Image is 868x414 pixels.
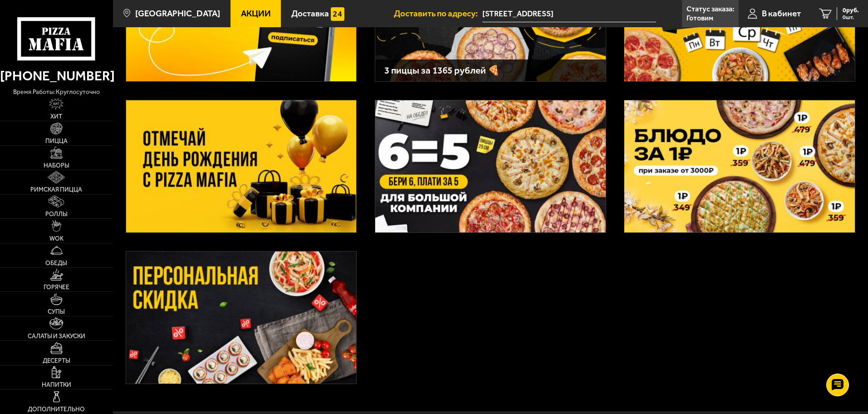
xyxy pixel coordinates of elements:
[30,187,82,193] span: Римская пицца
[135,9,220,18] span: [GEOGRAPHIC_DATA]
[762,9,801,18] span: В кабинет
[44,163,69,169] span: Наборы
[43,358,70,364] span: Десерты
[48,309,65,315] span: Супы
[687,5,734,13] p: Статус заказа:
[42,382,71,388] span: Напитки
[482,5,656,22] span: Екатерининский проспект, 3Б
[241,9,271,18] span: Акции
[45,260,67,266] span: Обеды
[331,7,344,21] img: 15daf4d41897b9f0e9f617042186c801.svg
[44,284,69,291] span: Горячее
[50,113,62,120] span: Хит
[28,406,85,413] span: Дополнительно
[45,138,68,144] span: Пицца
[45,211,68,217] span: Роллы
[384,66,597,75] h3: 3 пиццы за 1365 рублей 🍕
[394,9,482,18] span: Доставить по адресу:
[49,236,64,242] span: WOK
[843,7,859,14] span: 0 руб.
[291,9,329,18] span: Доставка
[482,5,656,22] input: Ваш адрес доставки
[687,15,713,22] p: Готовим
[28,333,85,340] span: Салаты и закуски
[843,15,859,20] span: 0 шт.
